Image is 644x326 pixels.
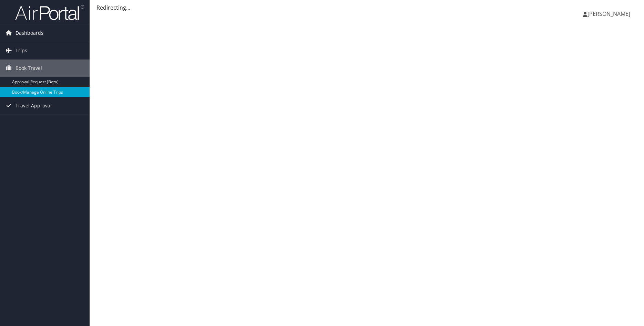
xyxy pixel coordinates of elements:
[96,3,637,12] div: Redirecting...
[587,10,630,18] span: [PERSON_NAME]
[15,4,84,21] img: airportal-logo.png
[583,3,637,24] a: [PERSON_NAME]
[16,97,52,114] span: Travel Approval
[16,60,42,77] span: Book Travel
[16,42,27,59] span: Trips
[16,24,43,42] span: Dashboards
